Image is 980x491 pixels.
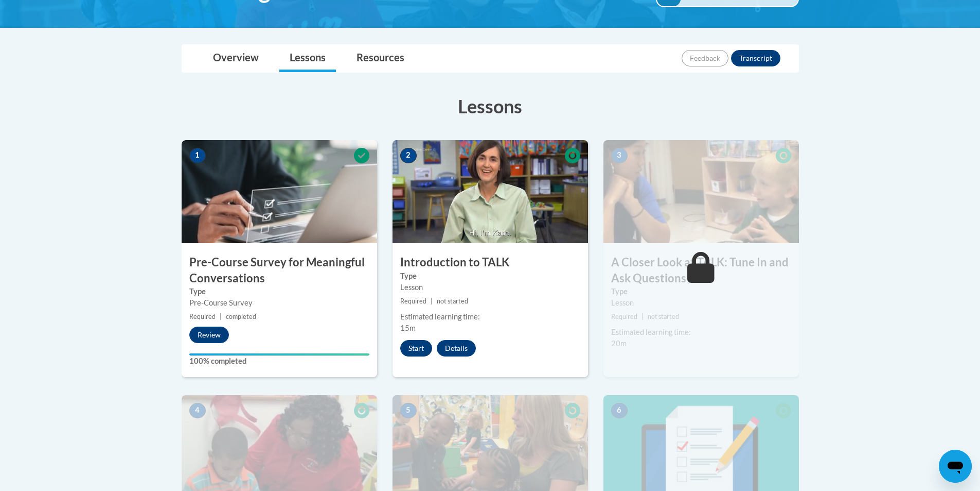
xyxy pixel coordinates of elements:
[437,340,476,357] button: Details
[226,313,256,320] span: completed
[603,255,799,286] h3: A Closer Look at TALK: Tune In and Ask Questions
[648,313,679,320] span: not started
[400,403,417,418] span: 5
[279,45,336,72] a: Lessons
[611,339,627,348] span: 20m
[189,353,369,355] div: Your progress
[189,148,206,163] span: 1
[400,148,417,163] span: 2
[393,255,588,270] h3: Introduction to TALK
[400,324,416,332] span: 15m
[611,327,791,338] div: Estimated learning time:
[189,286,369,297] label: Type
[611,313,637,320] span: Required
[182,255,377,286] h3: Pre-Course Survey for Meaningful Conversations
[400,282,580,293] div: Lesson
[939,450,972,483] iframe: Button to launch messaging window
[611,286,791,297] label: Type
[189,403,206,418] span: 4
[182,93,799,119] h3: Lessons
[203,45,269,72] a: Overview
[400,340,432,357] button: Start
[189,297,369,309] div: Pre-Course Survey
[731,50,780,66] button: Transcript
[603,140,799,243] img: Course Image
[400,270,580,282] label: Type
[400,297,426,305] span: Required
[682,50,728,66] button: Feedback
[437,297,468,305] span: not started
[642,313,644,320] span: |
[611,148,628,163] span: 3
[393,140,588,243] img: Course Image
[220,313,222,320] span: |
[189,313,216,320] span: Required
[611,403,628,418] span: 6
[182,140,377,243] img: Course Image
[189,355,369,367] label: 100% completed
[189,327,229,343] button: Review
[400,311,580,323] div: Estimated learning time:
[346,45,415,72] a: Resources
[611,297,791,309] div: Lesson
[431,297,433,305] span: |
